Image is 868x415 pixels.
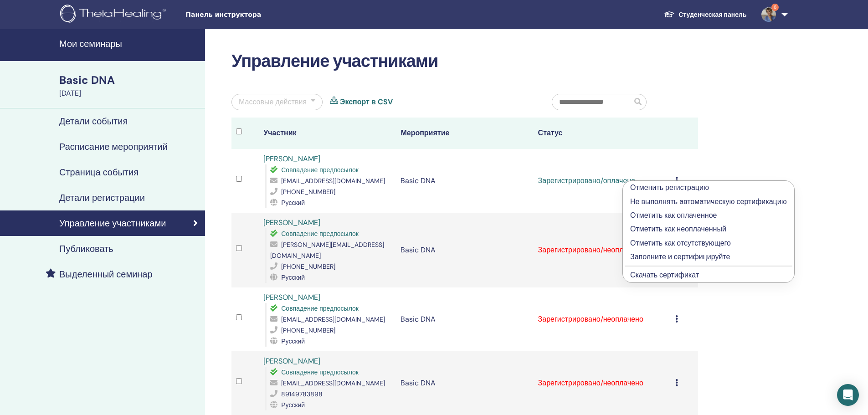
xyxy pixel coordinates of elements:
td: Basic DNA [396,213,533,287]
h4: Управление участниками [59,218,166,229]
p: Отметить как отсутствующего [630,238,787,249]
img: logo.png [60,5,169,25]
a: [PERSON_NAME] [263,292,320,302]
span: [PERSON_NAME][EMAIL_ADDRESS][DOMAIN_NAME] [270,241,384,260]
h4: Детали события [59,116,128,127]
div: [DATE] [59,88,200,99]
span: [PHONE_NUMBER] [281,188,335,196]
td: Basic DNA [396,287,533,351]
img: graduation-cap-white.svg [664,10,675,18]
div: Open Intercom Messenger [837,384,859,406]
span: Совпадение предпосылок [281,230,359,238]
p: Отметить как оплаченное [630,210,787,221]
a: Экспорт в CSV [340,97,393,108]
p: Отменить регистрацию [630,182,787,193]
span: Русский [281,337,305,345]
span: 6 [771,4,779,11]
span: [EMAIL_ADDRESS][DOMAIN_NAME] [281,379,385,387]
span: 89149783898 [281,390,323,398]
span: [PHONE_NUMBER] [281,262,335,271]
h4: Расписание мероприятий [59,141,168,152]
h4: Выделенный семинар [59,269,153,280]
span: Панель инструктора [185,10,322,20]
span: [PHONE_NUMBER] [281,326,335,334]
a: Скачать сертификат [630,270,699,280]
img: default.jpg [761,7,776,22]
a: Студенческая панель [657,6,754,23]
h4: Публиковать [59,243,113,254]
span: Русский [281,273,305,282]
a: [PERSON_NAME] [263,356,320,366]
a: [PERSON_NAME] [263,218,320,227]
th: Мероприятие [396,118,533,149]
td: Basic DNA [396,149,533,213]
th: Участник [259,118,396,149]
span: Совпадение предпосылок [281,368,359,376]
p: Не выполнять автоматическую сертификацию [630,196,787,207]
p: Отметить как неоплаченный [630,224,787,235]
h4: Детали регистрации [59,192,145,203]
h4: Мои семинары [59,38,200,49]
h2: Управление участниками [231,51,698,72]
div: Массовые действия [239,97,307,108]
span: [EMAIL_ADDRESS][DOMAIN_NAME] [281,315,385,323]
a: Basic DNA[DATE] [54,72,205,99]
span: Совпадение предпосылок [281,166,359,174]
span: [EMAIL_ADDRESS][DOMAIN_NAME] [281,177,385,185]
span: Русский [281,199,305,207]
span: Совпадение предпосылок [281,304,359,313]
td: Basic DNA [396,351,533,415]
span: Русский [281,401,305,409]
th: Статус [534,118,671,149]
div: Basic DNA [59,72,200,88]
p: Заполните и сертифицируйте [630,251,787,262]
a: [PERSON_NAME] [263,154,320,164]
h4: Страница события [59,167,139,178]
